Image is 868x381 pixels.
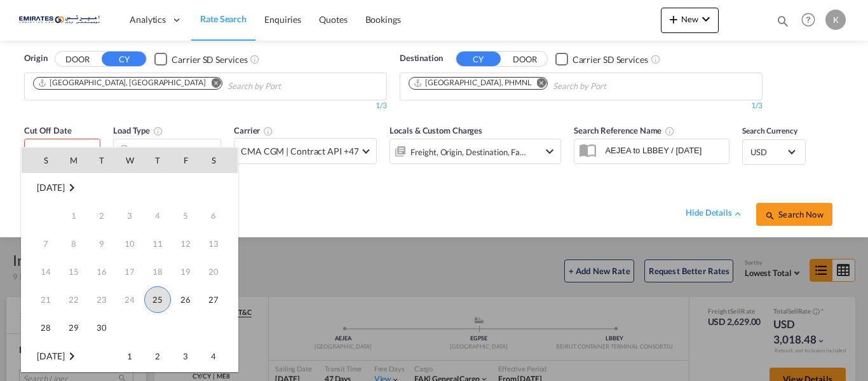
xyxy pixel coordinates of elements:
[144,202,172,230] td: Thursday September 4 2025
[22,148,238,371] md-calendar: Calendar
[22,202,238,230] tr: Week 1
[22,174,238,202] td: September 2025
[88,202,116,230] td: Tuesday September 2 2025
[88,148,116,173] th: T
[116,342,144,371] td: Wednesday October 1 2025
[116,148,144,173] th: W
[144,286,172,314] td: Thursday September 25 2025
[116,286,144,314] td: Wednesday September 24 2025
[116,202,144,230] td: Wednesday September 3 2025
[144,230,172,258] td: Thursday September 11 2025
[60,258,88,286] td: Monday September 15 2025
[172,342,200,371] td: Friday October 3 2025
[22,342,238,371] tr: Week 1
[60,314,88,342] td: Monday September 29 2025
[60,148,88,173] th: M
[173,343,198,369] span: 3
[22,174,238,202] tr: Week undefined
[22,230,60,258] td: Sunday September 7 2025
[144,342,172,371] td: Thursday October 2 2025
[22,258,60,286] td: Sunday September 14 2025
[200,230,238,258] td: Saturday September 13 2025
[88,258,116,286] td: Tuesday September 16 2025
[144,258,172,286] td: Thursday September 18 2025
[172,148,200,173] th: F
[200,342,238,371] td: Saturday October 4 2025
[22,258,238,286] tr: Week 3
[116,230,144,258] td: Wednesday September 10 2025
[60,202,88,230] td: Monday September 1 2025
[117,343,142,369] span: 1
[22,286,60,314] td: Sunday September 21 2025
[201,287,226,312] span: 27
[60,286,88,314] td: Monday September 22 2025
[200,202,238,230] td: Saturday September 6 2025
[144,148,172,173] th: T
[145,343,170,369] span: 2
[22,286,238,314] tr: Week 4
[144,286,171,313] span: 25
[116,258,144,286] td: Wednesday September 17 2025
[22,314,60,342] td: Sunday September 28 2025
[22,342,116,371] td: October 2025
[22,230,238,258] tr: Week 2
[61,315,86,340] span: 29
[88,230,116,258] td: Tuesday September 9 2025
[89,315,114,340] span: 30
[200,148,238,173] th: S
[88,286,116,314] td: Tuesday September 23 2025
[22,314,238,342] tr: Week 5
[22,148,60,173] th: S
[33,315,58,340] span: 28
[172,202,200,230] td: Friday September 5 2025
[60,230,88,258] td: Monday September 8 2025
[37,182,64,193] span: [DATE]
[173,287,198,312] span: 26
[172,258,200,286] td: Friday September 19 2025
[172,286,200,314] td: Friday September 26 2025
[172,230,200,258] td: Friday September 12 2025
[200,286,238,314] td: Saturday September 27 2025
[37,350,64,361] span: [DATE]
[88,314,116,342] td: Tuesday September 30 2025
[201,343,226,369] span: 4
[200,258,238,286] td: Saturday September 20 2025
